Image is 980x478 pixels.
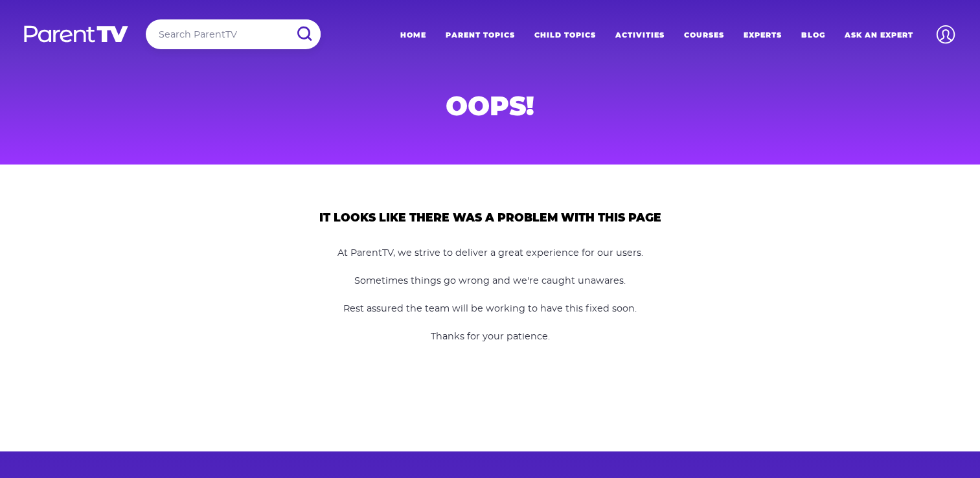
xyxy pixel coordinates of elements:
h1: Oops! [178,95,803,118]
img: Account [931,19,961,49]
p: Rest assured the team will be working to have this fixed soon. [264,302,716,316]
h3: It looks like there was a problem with this page [319,211,661,225]
a: Parent Topics [436,19,525,52]
p: Thanks for your patience. [264,330,716,344]
a: Home [391,19,436,52]
a: Courses [674,19,734,52]
a: Experts [734,19,792,52]
a: Activities [606,19,674,52]
p: Sometimes things go wrong and we're caught unawares. [264,274,716,288]
p: At ParentTV, we strive to deliver a great experience for our users. [264,246,716,260]
a: Blog [792,19,835,52]
a: Ask an Expert [835,19,923,52]
img: parenttv-logo-white.4c85aaf.svg [23,25,130,43]
input: Submit [287,19,321,49]
a: Child Topics [525,19,606,52]
input: Search ParentTV [146,19,321,49]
